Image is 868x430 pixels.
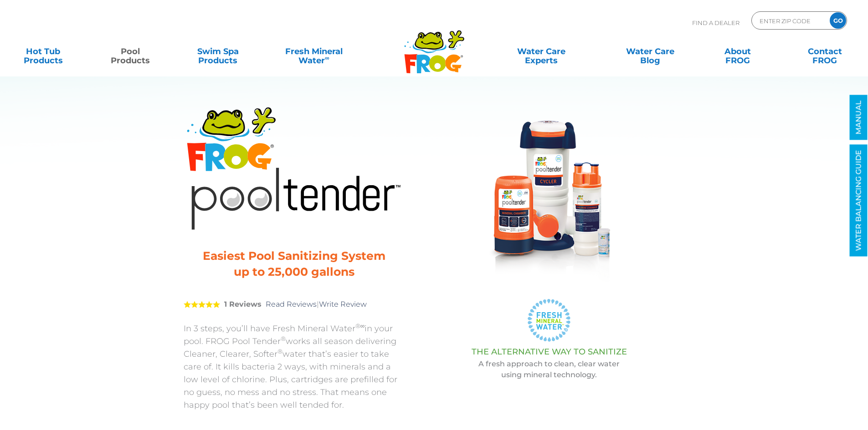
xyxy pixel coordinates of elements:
img: Frog Products Logo [399,18,469,74]
sup: ® [277,348,282,355]
input: GO [830,12,846,29]
sup: ®∞ [355,322,365,329]
h3: THE ALTERNATIVE WAY TO SANITIZE [427,347,671,356]
sup: ® [281,335,286,342]
strong: 1 Reviews [224,300,262,309]
a: WATER BALANCING GUIDE [850,145,868,257]
a: ContactFROG [791,42,859,61]
a: PoolProducts [97,42,164,61]
a: Water CareBlog [616,42,684,61]
a: Hot TubProducts [9,42,77,61]
a: Swim SpaProducts [184,42,252,61]
div: | [184,287,405,322]
p: Find A Dealer [692,11,740,34]
a: Fresh MineralWater∞ [271,42,356,61]
img: Product Logo [184,102,405,232]
sup: ∞ [325,54,329,61]
p: A fresh approach to clean, clear water using mineral technology. [427,359,671,380]
h3: Easiest Pool Sanitizing System up to 25,000 gallons [195,248,393,280]
a: MANUAL [850,95,868,140]
a: Read Reviews [266,300,317,309]
span: 5 [184,301,220,308]
a: Water CareExperts [486,42,596,61]
p: In 3 steps, you’ll have Fresh Mineral Water in your pool. FROG Pool Tender works all season deliv... [184,322,405,411]
a: AboutFROG [704,42,771,61]
a: Write Review [319,300,367,309]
